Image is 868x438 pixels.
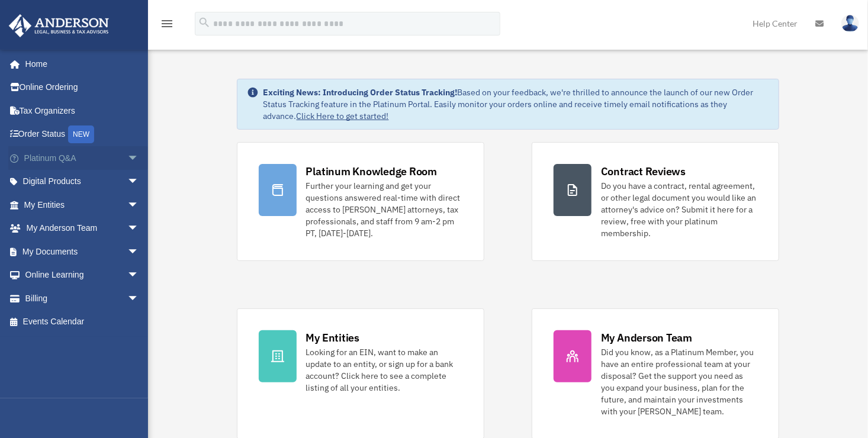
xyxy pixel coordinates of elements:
[68,125,94,143] div: NEW
[8,286,157,310] a: Billingarrow_drop_down
[160,21,174,31] a: menu
[263,87,458,98] strong: Exciting News: Introducing Order Status Tracking!
[263,86,770,122] div: Based on your feedback, we're thrilled to announce the launch of our new Order Status Tracking fe...
[127,170,151,194] span: arrow_drop_down
[237,142,484,261] a: Platinum Knowledge Room Further your learning and get your questions answered real-time with dire...
[306,180,462,239] div: Further your learning and get your questions answered real-time with direct access to [PERSON_NAM...
[841,15,859,32] img: User Pic
[8,217,157,240] a: My Anderson Teamarrow_drop_down
[8,193,157,217] a: My Entitiesarrow_drop_down
[306,330,359,345] div: My Entities
[127,193,151,217] span: arrow_drop_down
[198,16,211,29] i: search
[8,170,157,194] a: Digital Productsarrow_drop_down
[127,217,151,241] span: arrow_drop_down
[306,164,438,179] div: Platinum Knowledge Room
[601,180,757,239] div: Do you have a contract, rental agreement, or other legal document you would like an attorney's ad...
[127,240,151,264] span: arrow_drop_down
[8,52,151,76] a: Home
[127,263,151,288] span: arrow_drop_down
[127,286,151,311] span: arrow_drop_down
[601,330,692,345] div: My Anderson Team
[8,99,157,123] a: Tax Organizers
[8,240,157,263] a: My Documentsarrow_drop_down
[160,17,174,31] i: menu
[5,14,112,37] img: Anderson Advisors Platinum Portal
[8,146,157,170] a: Platinum Q&Aarrow_drop_down
[127,146,151,170] span: arrow_drop_down
[601,346,757,417] div: Did you know, as a Platinum Member, you have an entire professional team at your disposal? Get th...
[297,111,389,121] a: Click Here to get started!
[306,346,462,394] div: Looking for an EIN, want to make an update to an entity, or sign up for a bank account? Click her...
[8,263,157,287] a: Online Learningarrow_drop_down
[601,164,686,179] div: Contract Reviews
[8,310,157,334] a: Events Calendar
[8,76,157,99] a: Online Ordering
[532,142,779,261] a: Contract Reviews Do you have a contract, rental agreement, or other legal document you would like...
[8,123,157,147] a: Order StatusNEW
